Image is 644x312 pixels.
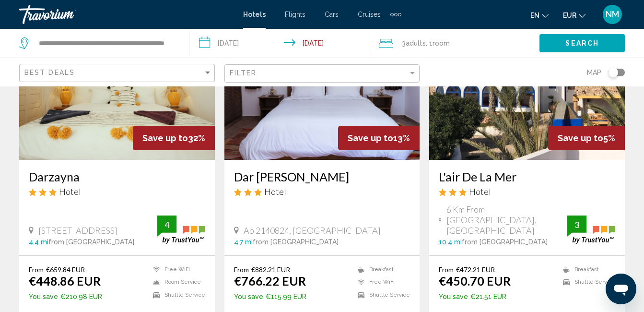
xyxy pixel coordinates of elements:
[606,10,619,19] span: NM
[548,126,625,150] div: 5%
[325,11,339,18] a: Cars
[539,34,625,52] button: Search
[353,265,410,274] li: Breakfast
[439,274,511,288] ins: €450.70 EUR
[446,204,567,236] span: 6 Km From [GEOGRAPHIC_DATA], [GEOGRAPHIC_DATA]
[600,4,625,24] button: User Menu
[390,7,401,22] button: Extra navigation items
[224,64,420,84] button: Filter
[234,274,306,288] ins: €766.22 EUR
[29,186,205,197] div: 3 star Hotel
[230,69,257,77] span: Filter
[439,186,615,197] div: 3 star Hotel
[29,265,44,274] span: From
[234,265,249,274] span: From
[563,12,576,19] span: EUR
[189,29,369,58] button: Check-in date: Sep 1, 2025 Check-out date: Sep 8, 2025
[29,293,58,300] span: You save
[558,278,615,287] li: Shuttle Service
[234,169,410,184] a: Dar [PERSON_NAME]
[439,238,462,246] span: 10.4 mi
[353,291,410,299] li: Shuttle Service
[439,169,615,184] a: L'air De La Mer
[567,216,615,244] img: trustyou-badge.svg
[19,5,234,24] a: Travorium
[234,293,306,300] p: €115.99 EUR
[234,238,253,246] span: 4.7 mi
[469,186,491,197] span: Hotel
[402,36,426,50] span: 3
[439,293,468,300] span: You save
[148,278,205,287] li: Room Service
[353,278,410,287] li: Free WiFi
[338,126,420,150] div: 13%
[567,219,586,230] div: 3
[157,216,205,244] img: trustyou-badge.svg
[439,293,511,300] p: €21.51 EUR
[439,265,454,274] span: From
[142,133,188,143] span: Save up to
[558,133,603,143] span: Save up to
[29,274,101,288] ins: €448.86 EUR
[587,66,601,79] span: Map
[264,186,286,197] span: Hotel
[253,238,339,246] span: from [GEOGRAPHIC_DATA]
[601,68,625,77] button: Toggle map
[558,265,615,274] li: Breakfast
[38,225,117,236] span: [STREET_ADDRESS]
[456,265,495,274] del: €472.21 EUR
[29,238,48,246] span: 4.4 mi
[406,39,426,47] span: Adults
[606,274,636,304] iframe: Bouton de lancement de la fenêtre de messagerie
[530,12,539,19] span: en
[157,219,176,230] div: 4
[46,265,85,274] del: €659.84 EUR
[563,8,585,22] button: Change currency
[369,29,539,58] button: Travelers: 3 adults, 0 children
[24,69,212,77] mat-select: Sort by
[565,40,599,48] span: Search
[251,265,290,274] del: €882.21 EUR
[462,238,548,246] span: from [GEOGRAPHIC_DATA]
[234,186,410,197] div: 3 star Hotel
[48,238,134,246] span: from [GEOGRAPHIC_DATA]
[426,36,450,50] span: , 1
[234,293,263,300] span: You save
[358,11,381,18] a: Cruises
[29,293,102,300] p: €210.98 EUR
[433,39,450,47] span: Room
[348,133,393,143] span: Save up to
[243,11,266,18] a: Hotels
[24,69,75,76] span: Best Deals
[59,186,81,197] span: Hotel
[29,169,205,184] a: Darzayna
[133,126,215,150] div: 32%
[244,225,381,236] span: Ab 2140824, [GEOGRAPHIC_DATA]
[148,265,205,274] li: Free WiFi
[285,11,305,18] a: Flights
[148,291,205,299] li: Shuttle Service
[530,8,549,22] button: Change language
